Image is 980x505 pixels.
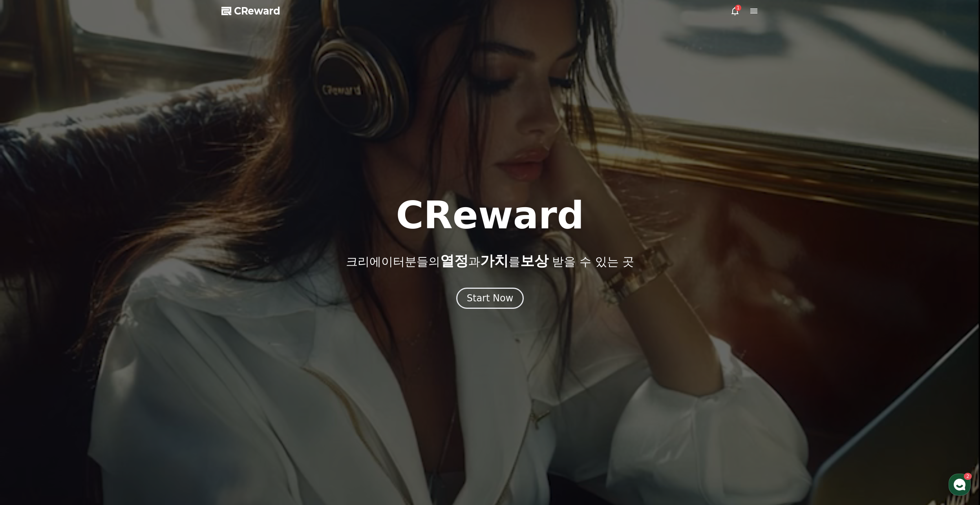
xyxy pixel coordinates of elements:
[520,253,549,269] span: 보상
[480,253,508,269] span: 가치
[234,5,280,17] span: CReward
[396,197,584,234] h1: CReward
[456,288,524,309] button: Start Now
[346,253,634,269] p: 크리에이터분들의 과 를 받을 수 있는 곳
[456,295,524,303] a: Start Now
[440,253,468,269] span: 열정
[735,5,741,11] div: 1
[730,6,740,16] a: 1
[221,5,280,17] a: CReward
[467,292,514,304] div: Start Now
